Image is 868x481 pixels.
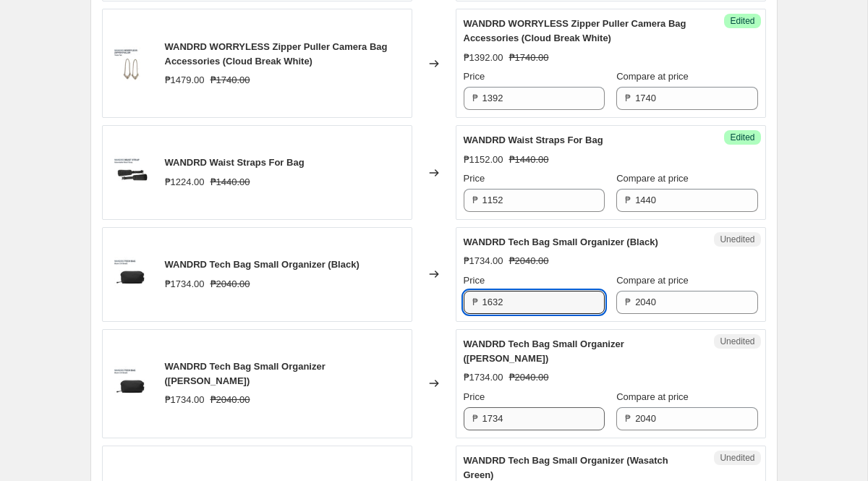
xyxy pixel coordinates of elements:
[464,455,668,480] span: WANDRD Tech Bag Small Organizer (Wasatch Green)
[464,71,485,82] span: Price
[625,413,631,424] span: ₱
[165,259,359,270] span: WANDRD Tech Bag Small Organizer (Black)
[165,393,205,407] div: ₱1734.00
[625,195,631,205] span: ₱
[110,252,153,296] img: PH_WNDRD_TECH_BAG_Black_2.0_Small_23e0f8c2-2a99-43db-9f54-13e5d019c2ca_80x.jpg
[464,339,624,364] span: WANDRD Tech Bag Small Organizer ([PERSON_NAME])
[210,175,250,190] strike: ₱1440.00
[464,51,503,65] div: ₱1392.00
[210,73,250,88] strike: ₱1740.00
[616,71,689,82] span: Compare at price
[472,297,478,307] span: ₱
[509,254,549,268] strike: ₱2040.00
[625,93,631,103] span: ₱
[165,175,205,190] div: ₱1224.00
[472,93,478,103] span: ₱
[464,18,686,43] span: WANDRD WORRYLESS Zipper Puller Camera Bag Accessories (Cloud Break White)
[616,275,689,286] span: Compare at price
[616,173,689,184] span: Compare at price
[464,173,485,184] span: Price
[464,275,485,286] span: Price
[210,277,250,291] strike: ₱2040.00
[720,336,754,347] span: Unedited
[720,234,754,245] span: Unedited
[165,157,305,168] span: WANDRD Waist Straps For Bag
[730,132,754,143] span: Edited
[464,135,603,145] span: WANDRD Waist Straps For Bag
[625,297,631,307] span: ₱
[464,254,503,268] div: ₱1734.00
[464,370,503,385] div: ₱1734.00
[616,391,689,402] span: Compare at price
[165,73,205,88] div: ₱1479.00
[165,361,325,386] span: WANDRD Tech Bag Small Organizer ([PERSON_NAME])
[720,452,754,464] span: Unedited
[110,362,153,405] img: PH_WNDRD_TECH_BAG_Black_2.0_Small_23e0f8c2-2a99-43db-9f54-13e5d019c2ca_80x.jpg
[509,51,549,65] strike: ₱1740.00
[110,42,153,85] img: PH_WNDRD_WORRYLESS_ZIPPER_PULLER_Yuma_Tan_-100_f15f40ca-494c-4113-8f12-b75407f40226_80x.jpg
[464,153,503,167] div: ₱1152.00
[165,41,388,67] span: WANDRD WORRYLESS Zipper Puller Camera Bag Accessories (Cloud Break White)
[464,237,658,247] span: WANDRD Tech Bag Small Organizer (Black)
[509,370,549,385] strike: ₱2040.00
[472,413,478,424] span: ₱
[110,151,153,195] img: PH_WNDRD_WAIST_STRAP_80x.jpg
[509,153,549,167] strike: ₱1440.00
[210,393,250,407] strike: ₱2040.00
[730,15,754,27] span: Edited
[165,277,205,291] div: ₱1734.00
[472,195,478,205] span: ₱
[464,391,485,402] span: Price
